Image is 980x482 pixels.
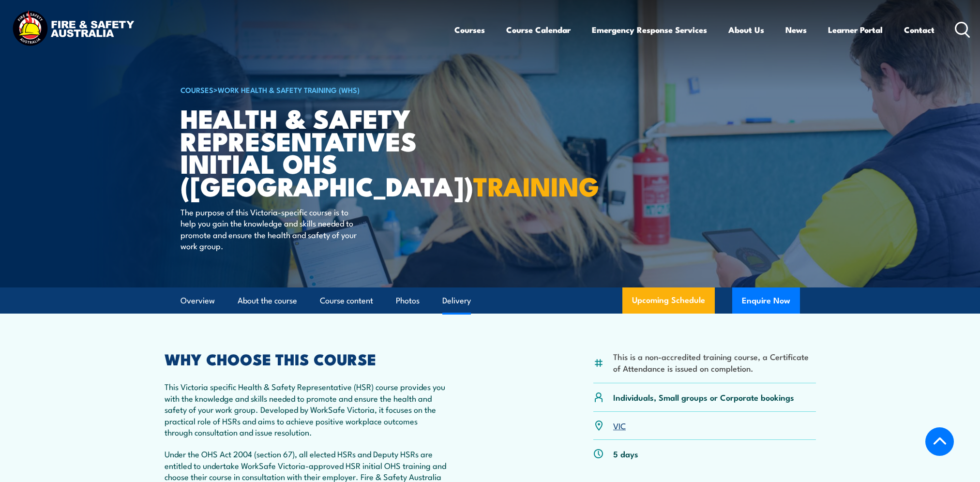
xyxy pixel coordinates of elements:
p: This Victoria specific Health & Safety Representative (HSR) course provides you with the knowledg... [165,381,447,437]
a: Contact [904,17,935,43]
li: This is a non-accredited training course, a Certificate of Attendance is issued on completion. [613,351,816,374]
a: Course content [320,288,373,314]
a: About Us [728,17,764,43]
a: News [785,17,807,43]
a: Overview [181,288,215,314]
p: 5 days [613,448,638,459]
h1: Health & Safety Representatives Initial OHS ([GEOGRAPHIC_DATA]) [181,106,420,197]
p: The purpose of this Victoria-specific course is to help you gain the knowledge and skills needed ... [181,206,357,252]
a: VIC [613,420,626,431]
a: About the course [238,288,297,314]
a: Emergency Response Services [592,17,707,43]
a: COURSES [181,84,213,95]
strong: TRAINING [473,165,599,205]
a: Work Health & Safety Training (WHS) [218,84,360,95]
h6: > [181,84,420,95]
button: Enquire Now [732,287,800,314]
a: Upcoming Schedule [622,287,715,314]
a: Course Calendar [506,17,571,43]
a: Courses [454,17,485,43]
a: Learner Portal [828,17,883,43]
a: Photos [396,288,420,314]
h2: WHY CHOOSE THIS COURSE [165,352,447,365]
a: Delivery [442,288,471,314]
p: Individuals, Small groups or Corporate bookings [613,392,794,403]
